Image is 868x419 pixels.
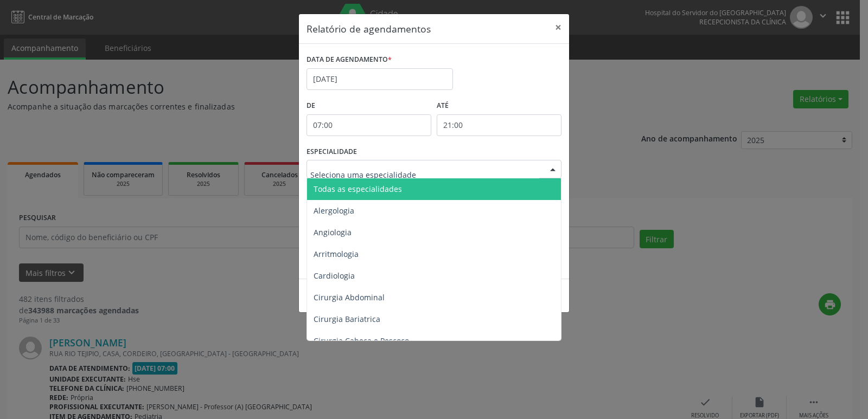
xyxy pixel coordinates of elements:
input: Selecione o horário inicial [307,114,431,136]
span: Cirurgia Bariatrica [314,314,380,324]
input: Seleciona uma especialidade [310,164,539,185]
label: De [307,98,431,114]
span: Cirurgia Cabeça e Pescoço [314,336,409,346]
input: Selecione uma data ou intervalo [307,68,453,90]
label: ATÉ [437,98,561,114]
span: Cardiologia [314,270,355,281]
label: ESPECIALIDADE [307,144,357,160]
span: Angiologia [314,227,352,237]
input: Selecione o horário final [437,114,561,136]
span: Arritmologia [314,249,359,259]
span: Cirurgia Abdominal [314,292,385,302]
h5: Relatório de agendamentos [307,22,431,36]
span: Todas as especialidades [314,184,402,194]
span: Alergologia [314,205,354,216]
button: Close [547,14,569,41]
label: DATA DE AGENDAMENTO [307,51,392,68]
